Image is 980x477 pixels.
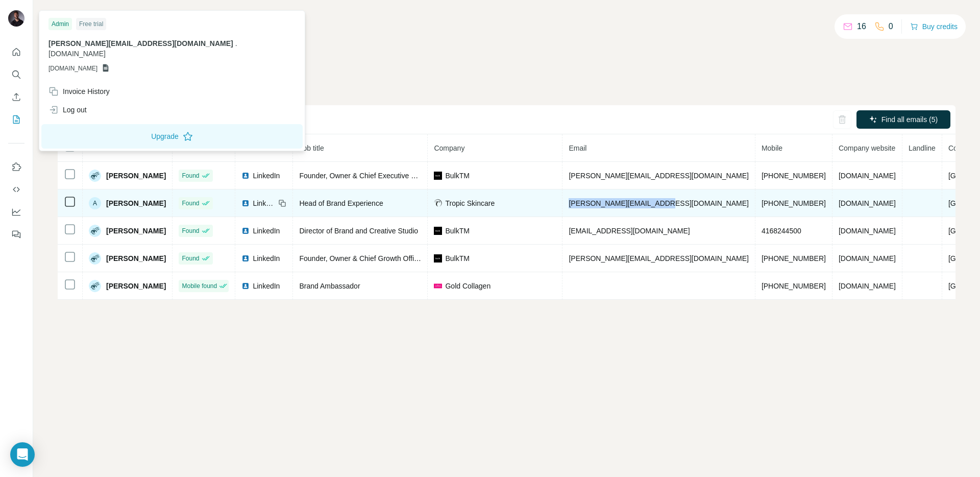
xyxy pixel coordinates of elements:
img: Avatar [8,10,24,27]
div: Invoice History [48,86,110,97]
span: [PERSON_NAME] [106,281,166,291]
span: [PERSON_NAME] [106,226,166,236]
span: [PERSON_NAME] [106,253,166,264]
span: Found [182,171,199,180]
span: BulkTM [445,171,469,181]
button: Quick start [8,43,24,61]
span: [DOMAIN_NAME] [839,282,896,290]
span: [DOMAIN_NAME] [839,199,896,207]
button: Buy credits [910,19,958,34]
button: Find all emails (5) [856,110,950,129]
span: LinkedIn [253,226,280,236]
span: Brand Ambassador [299,282,360,290]
img: LinkedIn logo [241,282,250,290]
span: Found [182,226,199,235]
span: Find all emails (5) [881,114,938,125]
span: BulkTM [445,253,469,264]
span: Landline [909,144,936,152]
span: [DOMAIN_NAME] [839,254,896,263]
div: Free trial [76,18,106,30]
span: LinkedIn [253,281,280,291]
img: LinkedIn logo [241,199,250,207]
span: Job title [299,144,324,152]
span: Gold Collagen [445,281,491,291]
div: Admin [48,18,72,30]
span: Director of Brand and Creative Studio [299,227,418,235]
span: [EMAIL_ADDRESS][DOMAIN_NAME] [569,227,690,235]
img: company-logo [434,282,442,290]
span: [PHONE_NUMBER] [762,172,826,180]
span: [PERSON_NAME] [106,198,166,208]
span: [DOMAIN_NAME] [48,64,97,73]
p: 0 [889,20,893,33]
img: Avatar [89,252,101,265]
span: [PERSON_NAME][EMAIL_ADDRESS][DOMAIN_NAME] [569,254,748,263]
button: Use Surfe on LinkedIn [8,158,24,176]
span: Email [569,144,586,152]
span: Found [182,199,199,208]
div: A [89,197,101,209]
img: LinkedIn logo [241,172,250,180]
span: 4168244500 [762,227,801,235]
span: [PERSON_NAME] [106,171,166,181]
img: company-logo [434,227,442,235]
span: Mobile [762,144,782,152]
span: Mobile found [182,281,217,291]
span: LinkedIn [253,171,280,181]
div: Open Intercom Messenger [10,442,35,467]
span: LinkedIn [253,198,275,208]
span: [PERSON_NAME][EMAIL_ADDRESS][DOMAIN_NAME] [48,39,233,47]
button: Feedback [8,225,24,244]
span: [PHONE_NUMBER] [762,199,826,207]
span: Founder, Owner & Chief Growth Officer at bulkTM [299,254,457,263]
span: Status [179,144,199,152]
img: company-logo [434,172,442,180]
span: [DOMAIN_NAME] [48,50,106,58]
button: Search [8,65,24,84]
img: company-logo [434,199,442,207]
button: Dashboard [8,203,24,221]
span: [PHONE_NUMBER] [762,282,826,290]
span: [PERSON_NAME][EMAIL_ADDRESS][DOMAIN_NAME] [569,172,748,180]
button: Use Surfe API [8,180,24,199]
span: [DOMAIN_NAME] [839,172,896,180]
span: [PERSON_NAME][EMAIL_ADDRESS][DOMAIN_NAME] [569,199,748,207]
img: LinkedIn logo [241,254,250,263]
span: Tropic Skincare [445,198,495,208]
img: LinkedIn logo [241,227,250,235]
img: company-logo [434,254,442,263]
span: Company website [839,144,895,152]
button: My lists [8,110,24,129]
span: 5 Profiles [89,144,118,152]
img: Avatar [89,280,101,292]
span: LinkedIn [253,253,280,264]
span: [PHONE_NUMBER] [762,254,826,263]
button: Upgrade [41,124,303,149]
img: Avatar [89,170,101,182]
span: LinkedIn [241,144,268,152]
span: Head of Brand Experience [299,199,383,207]
span: [DOMAIN_NAME] [839,227,896,235]
p: 16 [857,20,866,33]
img: Avatar [89,225,101,237]
button: Enrich CSV [8,88,24,106]
span: Founder, Owner & Chief Executive Officer [299,172,432,180]
span: . [235,39,237,47]
span: Country [948,144,973,152]
span: Company [434,144,464,152]
div: Log out [48,105,87,115]
span: Found [182,254,199,263]
span: BulkTM [445,226,469,236]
